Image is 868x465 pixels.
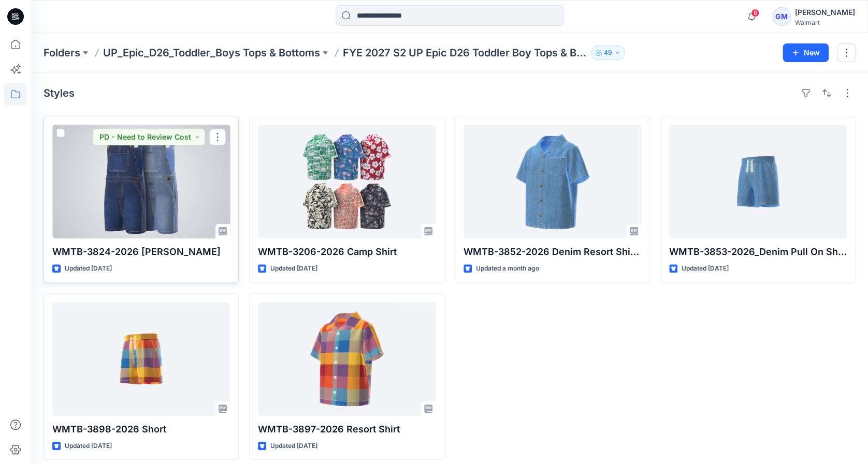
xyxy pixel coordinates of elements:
[103,46,320,60] a: UP_Epic_D26_Toddler_Boys Tops & Bottoms
[52,245,230,259] p: WMTB-3824-2026 [PERSON_NAME]
[52,125,230,238] a: WMTB-3824-2026 Shortall
[270,263,317,274] p: Updated [DATE]
[783,43,829,62] button: New
[604,47,612,58] p: 49
[751,9,759,17] span: 6
[65,441,112,452] p: Updated [DATE]
[270,441,317,452] p: Updated [DATE]
[52,422,230,437] p: WMTB-3898-2026 Short
[772,7,791,26] div: GM
[258,245,436,259] p: WMTB-3206-2026 Camp Shirt
[258,302,436,416] a: WMTB-3897-2026 Resort Shirt
[258,422,436,437] p: WMTB-3897-2026 Resort Shirt
[464,245,641,259] p: WMTB-3852-2026 Denim Resort Shirt (Set)
[795,6,855,19] div: [PERSON_NAME]
[258,125,436,238] a: WMTB-3206-2026 Camp Shirt
[52,302,230,416] a: WMTB-3898-2026 Short
[44,87,75,99] h4: Styles
[669,245,847,259] p: WMTB-3853-2026_Denim Pull On Short(Set)
[591,46,625,60] button: 49
[65,263,112,274] p: Updated [DATE]
[343,46,587,60] p: FYE 2027 S2 UP Epic D26 Toddler Boy Tops & Bottoms
[476,263,539,274] p: Updated a month ago
[669,125,847,238] a: WMTB-3853-2026_Denim Pull On Short(Set)
[682,263,729,274] p: Updated [DATE]
[464,125,641,238] a: WMTB-3852-2026 Denim Resort Shirt (Set)
[44,46,80,60] a: Folders
[795,19,855,26] div: Walmart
